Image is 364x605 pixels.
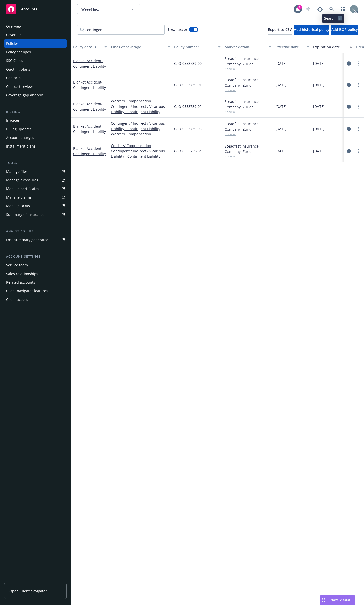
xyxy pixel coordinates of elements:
[109,41,172,53] button: Lines of coverage
[327,4,337,14] a: Search
[77,25,165,35] input: Filter by keyword...
[174,82,202,87] span: GLO 0553739-01
[275,126,287,131] span: [DATE]
[225,143,271,154] div: Steadfast Insurance Company, Zurich Insurance Group
[73,101,106,112] a: Blanket Accident
[313,44,347,50] div: Expiration date
[4,261,67,269] a: Service team
[4,254,67,259] div: Account settings
[320,595,327,605] div: Drag to move
[73,146,106,156] span: - Contingent Liability
[4,287,67,295] a: Client navigator features
[4,168,67,176] a: Manage files
[225,110,271,114] span: Show all
[6,185,39,193] div: Manage certificates
[356,103,362,110] a: more
[4,236,67,244] a: Loss summary generator
[111,143,170,148] a: Workers' Compensation
[350,5,358,13] img: photo
[273,41,311,53] button: Effective date
[6,261,28,269] div: Service team
[6,31,22,39] div: Coverage
[111,121,170,131] a: Contingent / Indirect / Vicarious Liability - Contingent Liability
[174,61,202,66] span: GLO 0553739-00
[4,185,67,193] a: Manage certificates
[73,124,106,134] span: - Contingent Liability
[73,58,106,69] a: Blanket Accident
[6,57,23,65] div: SSC Cases
[174,44,215,50] div: Policy number
[174,104,202,109] span: GLO 0553739-02
[9,588,47,594] span: Open Client Navigator
[356,126,362,132] a: more
[73,80,106,90] a: Blanket Accident
[6,278,35,286] div: Related accounts
[4,125,67,133] a: Billing updates
[4,74,67,82] a: Contacts
[331,598,351,602] span: Nova Assist
[174,126,202,131] span: GLO 0553739-03
[71,41,109,53] button: Policy details
[225,132,271,136] span: Show all
[73,44,101,50] div: Policy details
[311,41,354,53] button: Expiration date
[4,193,67,201] a: Manage claims
[223,41,273,53] button: Market details
[4,278,67,286] a: Related accounts
[6,39,19,48] div: Policies
[4,57,67,65] a: SSC Cases
[174,148,202,154] span: GLO 0553739-04
[4,109,67,114] div: Billing
[77,4,140,14] button: Weee! Inc.
[346,82,352,88] a: circleInformation
[331,27,358,32] span: Add BOR policy
[6,296,28,304] div: Client access
[225,67,271,71] span: Show all
[4,211,67,219] a: Summary of insurance
[168,27,187,32] span: Show inactive
[73,146,106,156] a: Blanket Accident
[275,61,287,66] span: [DATE]
[111,148,170,159] a: Contingent / Indirect / Vicarious Liability - Contingent Liability
[313,61,325,66] span: [DATE]
[275,44,304,50] div: Effective date
[294,25,329,35] button: Add historical policy
[4,134,67,142] a: Account charges
[4,176,67,184] a: Manage exposures
[111,61,112,66] span: -
[268,25,292,35] button: Export to CSV
[21,7,37,11] span: Accounts
[6,116,20,124] div: Invoices
[313,126,325,131] span: [DATE]
[313,148,325,154] span: [DATE]
[73,58,106,69] span: - Contingent Liability
[225,121,271,132] div: Steadfast Insurance Company, Zurich Insurance Group
[6,22,22,30] div: Overview
[4,48,67,56] a: Policy changes
[346,126,352,132] a: circleInformation
[4,91,67,99] a: Coverage gap analysis
[111,44,165,50] div: Lines of coverage
[4,22,67,30] a: Overview
[313,82,325,87] span: [DATE]
[4,39,67,48] a: Policies
[297,5,302,10] div: 1
[6,142,36,150] div: Installment plans
[225,44,266,50] div: Market details
[4,31,67,39] a: Coverage
[356,148,362,154] a: more
[294,27,329,32] span: Add historical policy
[4,65,67,73] a: Quoting plans
[6,168,28,176] div: Manage files
[4,202,67,210] a: Manage BORs
[338,4,348,14] a: Switch app
[6,211,44,219] div: Summary of insurance
[4,82,67,91] a: Contract review
[4,229,67,234] div: Analytics hub
[73,80,106,90] span: - Contingent Liability
[4,142,67,150] a: Installment plans
[275,148,287,154] span: [DATE]
[6,74,21,82] div: Contacts
[6,82,33,91] div: Contract review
